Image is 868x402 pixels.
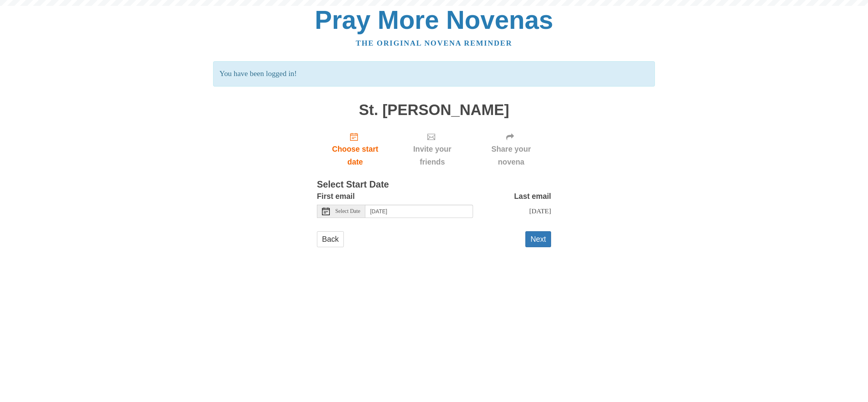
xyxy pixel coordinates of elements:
label: Last email [514,190,551,203]
span: Select Date [335,209,360,214]
span: Invite your friends [401,143,463,168]
label: First email [317,190,355,203]
span: Choose start date [325,143,386,168]
a: The original novena reminder [356,39,512,47]
div: Click "Next" to confirm your start date first. [393,126,471,172]
span: [DATE] [529,207,551,215]
span: Share your novena [479,143,543,168]
a: Choose start date [317,126,393,172]
p: You have been logged in! [213,61,655,87]
h1: St. [PERSON_NAME] [317,102,551,119]
div: Click "Next" to confirm your start date first. [471,126,551,172]
a: Back [317,231,344,247]
h3: Select Start Date [317,180,551,190]
a: Pray More Novenas [315,5,553,34]
button: Next [525,231,551,247]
